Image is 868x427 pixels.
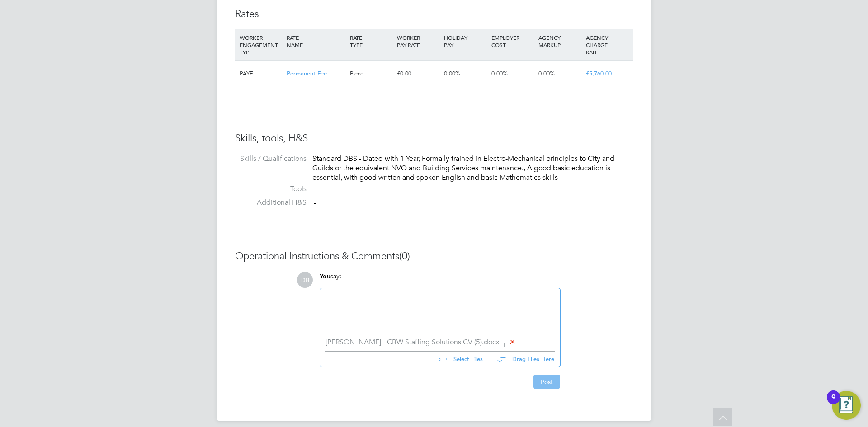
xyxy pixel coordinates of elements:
[536,29,583,53] div: AGENCY MARKUP
[348,29,395,53] div: RATE TYPE
[235,184,307,194] label: Tools
[235,8,633,21] h3: Rates
[284,29,347,53] div: RATE NAME
[444,70,460,77] span: 0.00%
[314,198,316,207] span: -
[287,70,327,77] span: Permanent Fee
[320,272,330,280] span: You
[237,29,284,60] div: WORKER ENGAGEMENT TYPE
[348,61,395,87] div: Piece
[395,61,442,87] div: £0.00
[237,61,284,87] div: PAYE
[533,375,560,389] button: Post
[491,70,508,77] span: 0.00%
[314,185,316,194] span: -
[538,70,555,77] span: 0.00%
[235,250,633,263] h3: Operational Instructions & Comments
[832,391,861,420] button: Open Resource Center, 9 new notifications
[442,29,489,53] div: HOLIDAY PAY
[490,350,555,369] button: Drag Files Here
[235,154,307,164] label: Skills / Qualifications
[312,154,633,182] div: Standard DBS - Dated with 1 Year, Formally trained in Electro-Mechanical principles to City and G...
[489,29,536,53] div: EMPLOYER COST
[235,132,633,145] h3: Skills, tools, H&S
[831,397,835,409] div: 9
[235,198,307,207] label: Additional H&S
[297,272,313,288] span: DB
[399,250,410,262] span: (0)
[320,272,561,288] div: say:
[395,29,442,53] div: WORKER PAY RATE
[325,338,555,347] li: [PERSON_NAME] - CBW Staffing Solutions CV (5).docx
[586,70,612,77] span: £5,760.00
[584,29,631,60] div: AGENCY CHARGE RATE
